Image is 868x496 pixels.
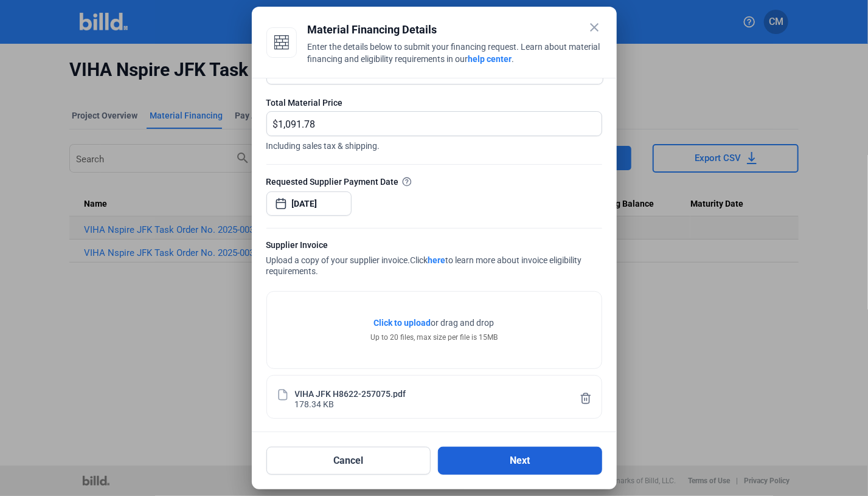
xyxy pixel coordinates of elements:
[295,388,406,398] div: VIHA JFK H8622-257075.pdf
[266,97,602,109] div: Total Material Price
[374,318,431,328] span: Click to upload
[588,20,602,35] mat-icon: close
[428,255,446,265] a: here
[308,21,602,38] div: Material Financing Details
[266,239,602,279] div: Upload a copy of your supplier invoice.
[295,398,335,408] div: 178.34 KB
[266,136,602,152] span: Including sales tax & shipping.
[468,54,512,64] a: help center
[266,175,602,188] div: Requested Supplier Payment Date
[275,191,287,204] button: Open calendar
[438,447,602,475] button: Next
[308,41,602,67] div: Enter the details below to submit your financing request. Learn about material financing and elig...
[292,196,344,211] input: Select date
[431,317,495,329] span: or drag and drop
[512,54,515,64] span: .
[266,447,431,475] button: Cancel
[266,255,582,276] span: Click to learn more about invoice eligibility requirements.
[267,112,279,132] span: $
[370,332,498,343] div: Up to 20 files, max size per file is 15MB
[279,112,588,136] input: 0.00
[266,239,602,254] div: Supplier Invoice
